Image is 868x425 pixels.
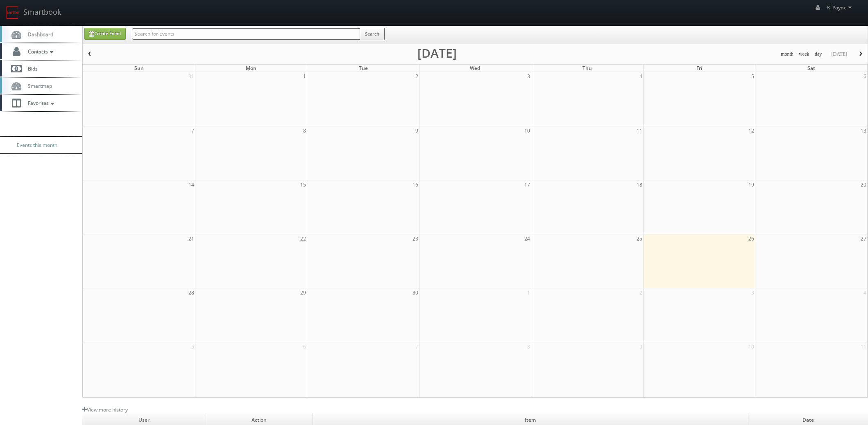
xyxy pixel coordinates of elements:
[299,234,307,243] span: 22
[82,406,128,413] a: View more history
[796,49,812,59] button: week
[860,180,867,189] span: 20
[748,234,755,243] span: 26
[526,72,531,81] span: 3
[860,342,867,351] span: 11
[639,288,643,297] span: 2
[748,180,755,189] span: 19
[636,180,643,189] span: 18
[807,65,815,72] span: Sat
[188,234,195,243] span: 21
[863,72,867,81] span: 6
[750,288,755,297] span: 3
[134,65,144,72] span: Sun
[299,288,307,297] span: 29
[696,65,702,72] span: Fri
[24,65,38,72] span: Bids
[132,28,360,40] input: Search for Events
[639,342,643,351] span: 9
[246,65,256,72] span: Mon
[524,234,531,243] span: 24
[359,65,368,72] span: Tue
[827,4,854,11] span: K_Payne
[636,126,643,135] span: 11
[24,48,55,55] span: Contacts
[188,180,195,189] span: 14
[748,126,755,135] span: 12
[188,288,195,297] span: 28
[188,72,195,81] span: 31
[412,180,419,189] span: 16
[526,288,531,297] span: 1
[302,342,307,351] span: 6
[863,288,867,297] span: 4
[524,126,531,135] span: 10
[750,72,755,81] span: 5
[412,288,419,297] span: 30
[190,126,195,135] span: 7
[415,126,419,135] span: 9
[417,49,457,57] h2: [DATE]
[412,234,419,243] span: 23
[582,65,592,72] span: Thu
[526,342,531,351] span: 8
[360,28,385,40] button: Search
[24,82,52,89] span: Smartmap
[524,180,531,189] span: 17
[860,126,867,135] span: 13
[299,180,307,189] span: 15
[828,49,850,59] button: [DATE]
[639,72,643,81] span: 4
[17,141,57,149] span: Events this month
[6,6,19,19] img: smartbook-logo.png
[84,28,126,40] a: Create Event
[778,49,796,59] button: month
[190,342,195,351] span: 5
[302,126,307,135] span: 8
[748,342,755,351] span: 10
[415,342,419,351] span: 7
[302,72,307,81] span: 1
[812,49,825,59] button: day
[24,99,56,106] span: Favorites
[636,234,643,243] span: 25
[860,234,867,243] span: 27
[470,65,480,72] span: Wed
[415,72,419,81] span: 2
[24,31,53,38] span: Dashboard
